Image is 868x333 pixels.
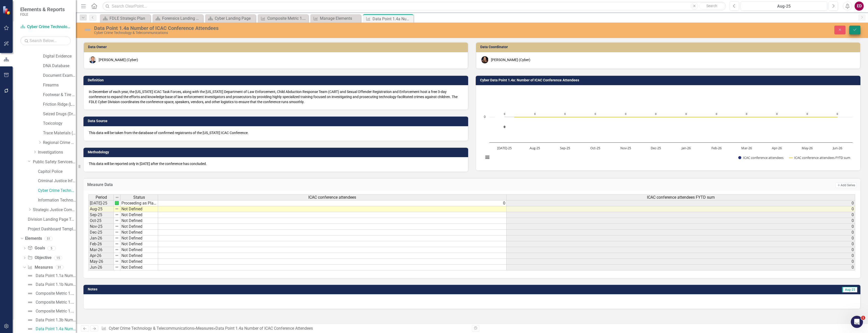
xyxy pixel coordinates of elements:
[88,119,466,123] h3: Data Source
[26,298,76,306] a: Composite Metric 1.2 Cybersecurity Presentations
[43,140,76,146] a: Regional Crime Labs
[120,241,158,247] td: Not Defined
[43,92,76,98] a: Footwear & Tire (Impression Evidence)
[534,112,536,116] text: 0
[706,4,717,8] span: Search
[115,224,119,228] img: 8DAGhfEEPCf229AAAAAElFTkSuQmCC
[530,146,540,150] text: Aug-25
[484,114,486,119] text: 0
[507,259,855,265] td: 0
[120,218,158,224] td: Not Defined
[89,253,114,259] td: Apr-26
[133,195,145,200] span: Status
[320,15,360,22] div: Manage Elements
[120,235,158,241] td: Not Defined
[89,241,114,247] td: Feb-26
[115,242,119,246] img: 8DAGhfEEPCf229AAAAAElFTkSuQmCC
[651,146,661,150] text: Dec-25
[595,112,596,116] text: 0
[89,265,114,270] td: Jun-26
[716,112,717,116] text: 0
[772,146,782,150] text: Apr-26
[89,161,463,166] p: This data will be reported only in [DATE] after the conference has concluded.
[504,112,505,116] text: 0
[308,195,356,200] span: ICAC conference attendees
[507,218,855,224] td: 0
[312,15,360,22] a: Manage Elements
[507,265,855,270] td: 0
[120,212,158,218] td: Not Defined
[88,150,466,154] h3: Methodology
[26,289,76,298] a: Composite Metric 1.1c Secure [US_STATE] Events
[742,3,826,9] div: Aug-25
[711,146,722,150] text: Feb-26
[45,236,53,241] div: 51
[655,112,657,116] text: 0
[685,112,687,116] text: 0
[36,318,76,322] div: Data Point 1.3b Number of Cyber Tabletop Exercises completed.
[89,130,463,135] p: This data will be taken from the database of confirmed registrants of the [US_STATE] ICAC Confere...
[48,246,56,250] div: 5
[33,207,76,213] a: Strategic Justice Command
[36,300,76,305] div: Composite Metric 1.2 Cybersecurity Presentations
[94,25,528,31] div: Data Point 1.4a Number of ICAC Conference Attendees
[38,188,76,194] a: Cyber Crime Technology & Telecommunications
[38,169,76,175] a: Capitol Police
[115,195,119,199] img: 8DAGhfEEPCf229AAAAAElFTkSuQmCC
[120,230,158,235] td: Not Defined
[741,146,752,150] text: Mar-26
[43,111,76,117] a: Seized Drugs (Drug Chemistry)
[89,56,96,63] img: David Crain
[87,182,506,187] h3: Measure Data
[807,112,808,116] text: 0
[115,259,119,263] img: 8DAGhfEEPCf229AAAAAElFTkSuQmCC
[835,182,857,188] button: Add Series
[20,36,71,45] input: Search Below...
[83,26,92,34] img: Not Defined
[38,197,76,203] a: Information Technology Services
[507,253,855,259] td: 0
[20,6,65,12] span: Elements & Reports
[109,326,194,331] a: Cyber Crime Technology & Telecommunications
[26,281,76,289] a: Data Point 1.1b Number of website visits on the Secure [US_STATE] website
[26,325,76,333] a: Data Point 1.4a Number of ICAC Conference Attendees
[3,6,11,15] img: ClearPoint Strategy
[507,241,855,247] td: 0
[120,265,158,270] td: Not Defined
[738,155,784,160] button: Show ICAC conference attendees
[590,146,600,150] text: Oct-25
[120,247,158,253] td: Not Defined
[27,273,33,279] img: Not Defined
[20,12,65,16] small: FDLE
[27,290,33,297] img: Not Defined
[480,45,858,49] h3: Data Coordinator
[43,102,76,107] a: Friction Ridge (Latent Prints)
[802,146,813,150] text: May-26
[484,154,491,161] button: View chart menu, Chart
[162,15,202,22] div: Forensics Landing Page
[27,308,33,314] img: Not Defined
[89,259,114,265] td: May-26
[38,150,76,155] a: Investigations
[43,63,76,69] a: DNA Database
[20,24,71,30] a: Cyber Crime Technology & Telecommunications
[88,45,465,49] h3: Data Owner
[115,218,119,223] img: 8DAGhfEEPCf229AAAAAElFTkSuQmCC
[89,218,114,224] td: Oct-25
[89,247,114,253] td: Mar-26
[36,327,76,331] div: Data Point 1.4a Number of ICAC Conference Attendees
[837,112,838,116] text: 0
[120,253,158,259] td: Not Defined
[481,89,855,165] div: Chart. Highcharts interactive chart.
[26,316,76,324] a: Data Point 1.3b Number of Cyber Tabletop Exercises completed.
[120,200,158,206] td: Proceeding as Planned
[43,121,76,126] a: Toxicology
[681,146,691,150] text: Jan-26
[115,207,119,211] img: 8DAGhfEEPCf229AAAAAElFTkSuQmCC
[54,256,62,260] div: 15
[36,291,76,296] div: Composite Metric 1.1c Secure [US_STATE] Events
[507,200,855,206] td: 0
[481,56,488,63] img: Molly Akin
[259,15,307,22] a: Composite Metric 1.1c Secure [US_STATE] Events
[36,273,76,278] div: Data Point 1.1a Number of citizens trained (Secure [US_STATE])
